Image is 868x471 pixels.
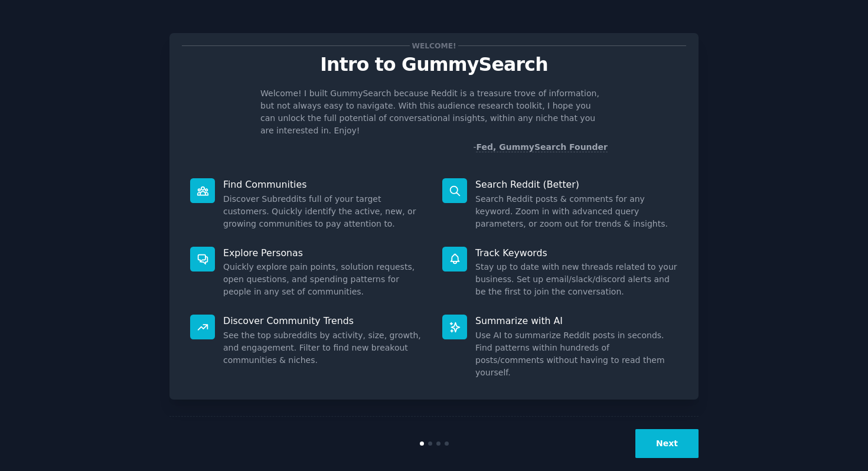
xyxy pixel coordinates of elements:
p: Find Communities [223,178,426,191]
p: Search Reddit (Better) [475,178,678,191]
dd: See the top subreddits by activity, size, growth, and engagement. Filter to find new breakout com... [223,329,426,367]
dd: Use AI to summarize Reddit posts in seconds. Find patterns within hundreds of posts/comments with... [475,329,678,379]
dd: Quickly explore pain points, solution requests, open questions, and spending patterns for people ... [223,261,426,298]
p: Discover Community Trends [223,315,426,327]
dd: Search Reddit posts & comments for any keyword. Zoom in with advanced query parameters, or zoom o... [475,193,678,230]
p: Explore Personas [223,247,426,259]
dd: Discover Subreddits full of your target customers. Quickly identify the active, new, or growing c... [223,193,426,230]
dd: Stay up to date with new threads related to your business. Set up email/slack/discord alerts and ... [475,261,678,298]
a: Fed, GummySearch Founder [476,142,608,152]
p: Intro to GummySearch [182,54,686,75]
button: Next [635,429,699,458]
div: - [473,141,608,153]
span: Welcome! [410,40,458,52]
p: Summarize with AI [475,315,678,327]
p: Welcome! I built GummySearch because Reddit is a treasure trove of information, but not always ea... [260,87,608,137]
p: Track Keywords [475,247,678,259]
